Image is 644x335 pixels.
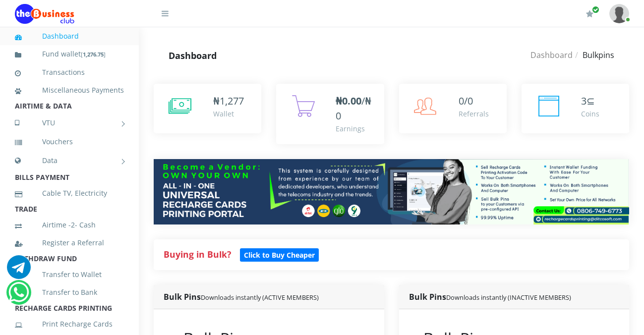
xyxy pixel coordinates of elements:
b: 1,276.75 [83,51,104,58]
a: Register a Referral [15,231,124,254]
div: ₦ [213,94,244,109]
a: Cable TV, Electricity [15,182,124,205]
a: Chat for support [8,288,29,304]
a: Airtime -2- Cash [15,214,124,236]
a: ₦0.00/₦0 Earnings [276,84,384,144]
a: Vouchers [15,130,124,153]
small: Downloads instantly (INACTIVE MEMBERS) [446,293,571,302]
a: Dashboard [530,50,573,60]
i: Renew/Upgrade Subscription [586,10,593,18]
span: Renew/Upgrade Subscription [592,6,599,13]
span: 3 [581,94,586,108]
a: Transfer to Bank [15,281,124,304]
a: Transactions [15,61,124,84]
a: Miscellaneous Payments [15,79,124,102]
div: Earnings [336,123,374,134]
li: Bulkpins [573,49,614,61]
a: 0/0 Referrals [399,84,507,133]
a: Data [15,148,124,173]
strong: Bulk Pins [409,291,571,302]
img: Logo [15,4,74,24]
img: User [609,4,629,23]
div: Referrals [459,109,489,119]
span: 0/0 [459,94,473,108]
strong: Buying in Bulk? [164,248,231,260]
a: Fund wallet[1,276.75] [15,43,124,66]
small: Downloads instantly (ACTIVE MEMBERS) [201,293,319,302]
a: ₦1,277 Wallet [154,84,261,133]
strong: Dashboard [169,50,217,61]
a: Chat for support [7,263,31,279]
span: 1,277 [220,94,244,108]
b: ₦0.00 [336,94,361,108]
div: ⊆ [581,94,599,109]
a: Dashboard [15,25,124,48]
a: Transfer to Wallet [15,263,124,286]
a: VTU [15,111,124,135]
div: Coins [581,109,599,119]
a: Click to Buy Cheaper [240,248,319,260]
small: [ ] [81,51,106,58]
span: /₦0 [336,94,371,122]
b: Click to Buy Cheaper [244,250,315,260]
img: multitenant_rcp.png [154,159,629,224]
div: Wallet [213,109,244,119]
strong: Bulk Pins [164,291,319,302]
